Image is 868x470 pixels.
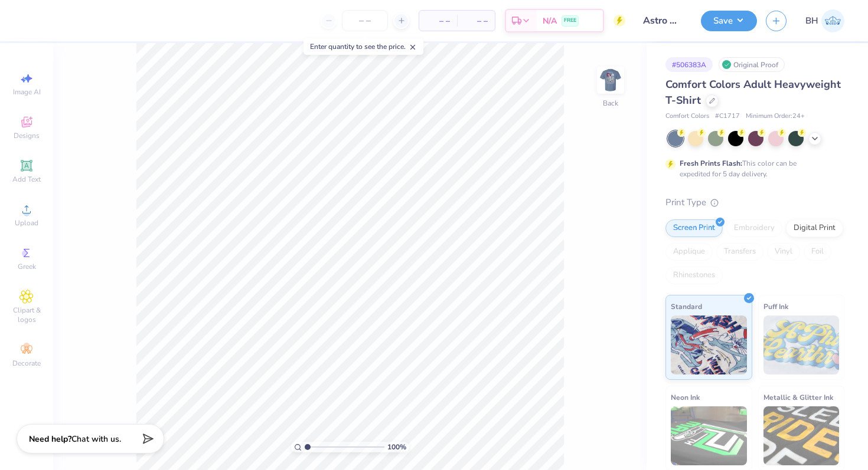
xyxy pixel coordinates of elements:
div: Original Proof [719,57,785,72]
strong: Need help? [29,433,71,445]
span: BH [805,14,818,28]
span: Image AI [13,87,41,97]
span: Metallic & Glitter Ink [763,391,833,403]
div: Embroidery [726,219,782,237]
span: Puff Ink [763,300,788,313]
span: – – [426,15,450,27]
div: Enter quantity to see the price. [304,38,423,55]
span: Decorate [12,359,41,368]
span: N/A [543,15,557,27]
button: Save [701,11,757,31]
div: Rhinestones [665,267,723,284]
img: Bella Henkels [821,9,844,32]
strong: Fresh Prints Flash: [680,159,742,168]
a: BH [805,9,844,32]
span: FREE [564,17,576,25]
span: Comfort Colors Adult Heavyweight T-Shirt [665,77,841,107]
div: Transfers [716,243,763,261]
img: Metallic & Glitter Ink [763,406,840,465]
img: Standard [671,315,747,374]
div: This color can be expedited for 5 day delivery. [680,158,825,179]
div: Screen Print [665,219,723,237]
span: Upload [15,218,38,228]
span: 100 % [387,442,406,452]
img: Back [599,68,622,92]
div: Vinyl [767,243,800,261]
input: Untitled Design [634,9,692,32]
span: Designs [14,131,40,140]
span: – – [464,15,488,27]
div: Back [603,98,618,109]
span: Neon Ink [671,391,700,403]
span: Clipart & logos [6,305,47,324]
span: Chat with us. [71,433,121,445]
span: # C1717 [715,111,740,121]
div: Foil [804,243,831,261]
span: Comfort Colors [665,111,709,121]
div: Applique [665,243,713,261]
div: # 506383A [665,57,713,72]
div: Digital Print [786,219,843,237]
span: Greek [18,262,36,271]
span: Minimum Order: 24 + [746,111,805,121]
input: – – [342,10,388,31]
img: Neon Ink [671,406,747,465]
div: Print Type [665,196,844,209]
img: Puff Ink [763,315,840,374]
span: Standard [671,300,702,313]
span: Add Text [12,175,41,184]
